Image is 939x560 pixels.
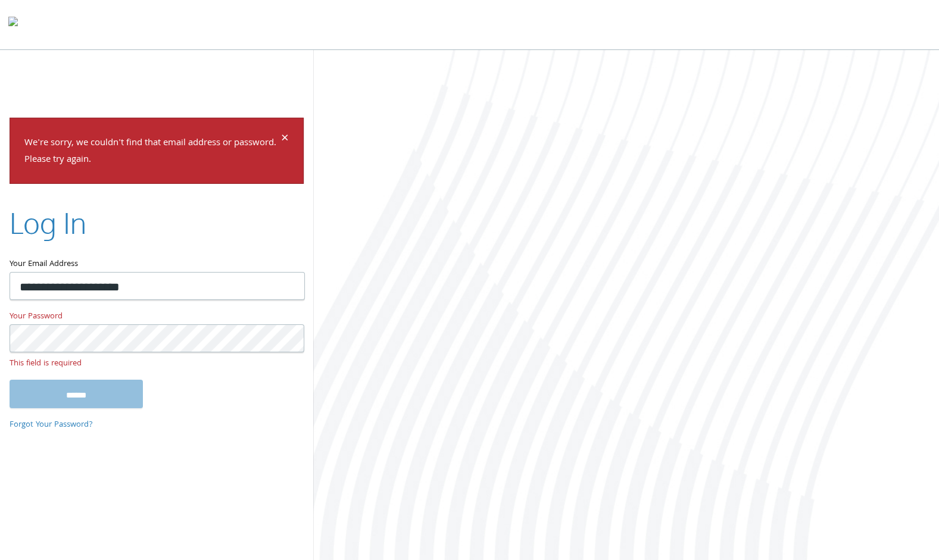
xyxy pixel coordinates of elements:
[10,309,304,324] label: Your Password
[10,356,304,370] small: This field is required
[8,12,18,36] img: todyl-logo-dark.svg
[10,203,86,243] h2: Log In
[281,132,289,146] button: Dismiss alert
[24,134,279,169] p: We're sorry, we couldn't find that email address or password. Please try again.
[10,418,93,431] a: Forgot Your Password?
[281,127,289,151] span: ×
